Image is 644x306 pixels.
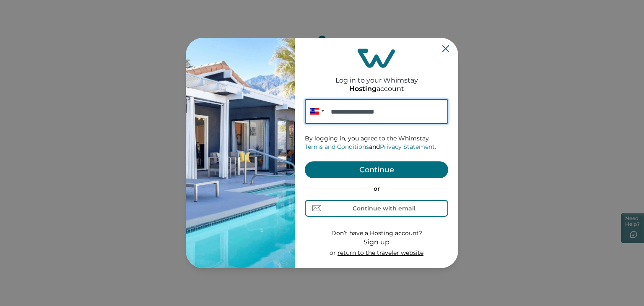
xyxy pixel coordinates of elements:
[380,143,436,150] a: Privacy Statement.
[349,85,404,93] p: account
[338,249,423,257] a: return to the traveler website
[364,238,390,246] span: Sign up
[305,143,369,150] a: Terms and Conditions
[305,161,448,178] button: Continue
[335,68,418,84] h2: Log in to your Whimstay
[349,85,377,93] p: Hosting
[305,99,327,124] div: United States: + 1
[305,135,448,151] p: By logging in, you agree to the Whimstay and
[330,249,423,257] p: or
[330,229,423,238] p: Don’t have a Hosting account?
[186,38,295,268] img: auth-banner
[305,185,448,193] p: or
[353,205,415,212] div: Continue with email
[358,49,395,68] img: login-logo
[442,45,449,52] button: Close
[305,200,448,217] button: Continue with email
